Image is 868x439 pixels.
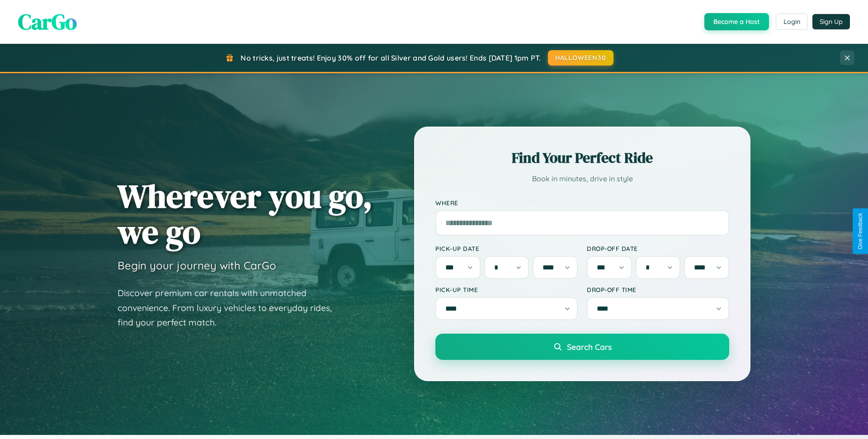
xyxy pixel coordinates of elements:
[812,14,850,29] button: Sign Up
[435,245,578,252] label: Pick-up Date
[704,13,769,30] button: Become a Host
[435,172,729,185] p: Book in minutes, drive in style
[118,286,344,330] p: Discover premium car rentals with unmatched convenience. From luxury vehicles to everyday rides, ...
[18,7,77,37] span: CarGo
[435,286,578,293] label: Pick-up Time
[118,178,373,250] h1: Wherever you go, we go
[857,213,863,250] div: Give Feedback
[587,245,729,252] label: Drop-off Date
[118,259,276,272] h3: Begin your journey with CarGo
[587,286,729,293] label: Drop-off Time
[435,148,729,168] h2: Find Your Perfect Ride
[548,50,613,66] button: HALLOWEEN30
[567,342,612,352] span: Search Cars
[241,53,541,62] span: No tricks, just treats! Enjoy 30% off for all Silver and Gold users! Ends [DATE] 1pm PT.
[776,14,808,30] button: Login
[435,199,729,207] label: Where
[435,334,729,360] button: Search Cars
